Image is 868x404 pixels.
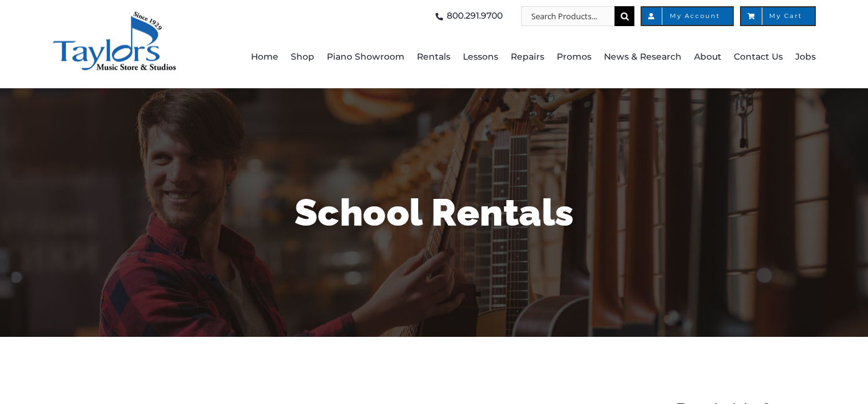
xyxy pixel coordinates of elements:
[654,13,720,19] span: My Account
[250,6,816,26] nav: Top Right
[604,47,682,67] span: News & Research
[795,26,816,88] a: Jobs
[795,47,816,67] span: Jobs
[557,47,592,67] span: Promos
[740,6,816,26] a: My Cart
[734,26,783,88] a: Contact Us
[463,26,498,88] a: Lessons
[614,6,634,26] input: Search
[604,26,682,88] a: News & Research
[327,47,404,67] span: Piano Showroom
[447,6,503,26] span: 800.291.9700
[511,26,544,88] a: Repairs
[417,26,450,88] a: Rentals
[327,26,404,88] a: Piano Showroom
[694,26,721,88] a: About
[52,9,176,22] a: taylors-music-store-west-chester
[463,47,498,67] span: Lessons
[291,26,314,88] a: Shop
[694,47,721,67] span: About
[251,26,278,88] a: Home
[641,6,734,26] a: My Account
[291,47,314,67] span: Shop
[557,26,592,88] a: Promos
[754,13,802,19] span: My Cart
[521,6,614,26] input: Search Products...
[250,26,816,88] nav: Main Menu
[511,47,544,67] span: Repairs
[71,186,798,239] h1: School Rentals
[734,47,783,67] span: Contact Us
[417,47,450,67] span: Rentals
[251,47,278,67] span: Home
[432,6,503,26] a: 800.291.9700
